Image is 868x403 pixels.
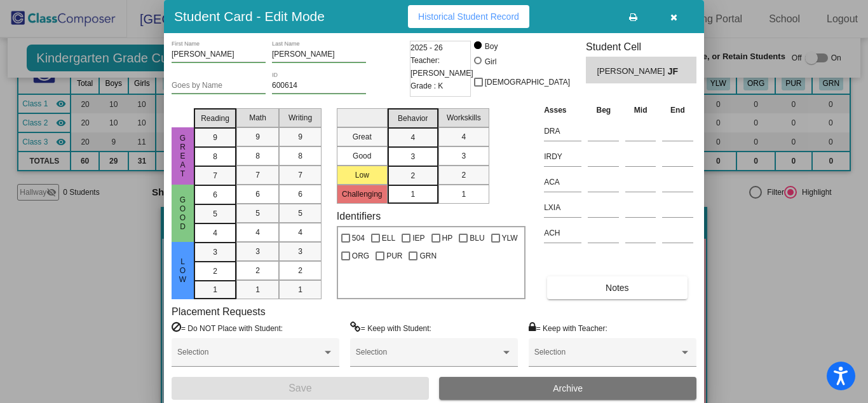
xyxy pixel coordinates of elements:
[382,230,395,246] span: ELL
[288,383,311,393] span: Save
[442,230,453,246] span: HP
[668,65,686,78] span: JF
[272,81,366,90] input: Enter ID
[350,322,431,334] label: = Keep with Student:
[529,322,607,334] label: = Keep with Teacher:
[410,170,415,181] span: 2
[298,246,302,257] span: 3
[255,246,260,257] span: 3
[255,150,260,162] span: 8
[255,227,260,238] span: 4
[484,56,497,67] div: Girl
[622,103,659,117] th: Mid
[298,284,302,295] span: 1
[174,8,325,24] h3: Student Card - Edit Mode
[585,103,622,117] th: Beg
[213,170,217,181] span: 7
[485,74,570,90] span: [DEMOGRAPHIC_DATA]
[544,223,581,243] input: assessment
[544,147,581,166] input: assessment
[606,283,629,293] span: Notes
[418,11,519,22] span: Historical Student Record
[659,103,696,117] th: End
[213,227,217,239] span: 4
[352,230,365,246] span: 504
[544,122,581,141] input: assessment
[544,173,581,192] input: assessment
[541,103,585,117] th: Asses
[461,169,466,181] span: 2
[410,132,415,143] span: 4
[410,188,415,200] span: 1
[255,208,260,219] span: 5
[398,113,428,124] span: Behavior
[586,41,696,53] h3: Student Cell
[439,377,696,400] button: Archive
[419,248,437,264] span: GRN
[410,80,443,92] span: Grade : K
[298,131,302,143] span: 9
[461,131,466,143] span: 4
[213,284,217,295] span: 1
[298,265,302,276] span: 2
[597,65,667,78] span: [PERSON_NAME]
[255,188,260,200] span: 6
[213,246,217,258] span: 3
[410,151,415,162] span: 3
[249,112,266,124] span: Math
[461,150,466,162] span: 3
[298,188,302,200] span: 6
[213,208,217,220] span: 5
[408,5,529,28] button: Historical Student Record
[447,112,481,124] span: Workskills
[255,131,260,143] span: 9
[298,150,302,162] span: 8
[352,248,369,264] span: ORG
[177,134,189,178] span: Great
[255,284,260,295] span: 1
[410,41,443,54] span: 2025 - 26
[553,383,583,393] span: Archive
[386,248,402,264] span: PUR
[410,54,473,80] span: Teacher: [PERSON_NAME]
[544,198,581,217] input: assessment
[177,195,189,231] span: Good
[547,276,687,299] button: Notes
[213,265,217,277] span: 2
[484,41,498,52] div: Boy
[502,230,518,246] span: YLW
[172,306,266,318] label: Placement Requests
[172,322,283,334] label: = Do NOT Place with Student:
[172,377,429,400] button: Save
[412,230,424,246] span: IEP
[201,113,229,124] span: Reading
[337,210,381,222] label: Identifiers
[255,265,260,276] span: 2
[470,230,484,246] span: BLU
[461,188,466,200] span: 1
[177,257,189,284] span: Low
[213,189,217,201] span: 6
[298,208,302,219] span: 5
[298,169,302,181] span: 7
[213,151,217,162] span: 8
[213,132,217,143] span: 9
[288,112,312,124] span: Writing
[298,227,302,238] span: 4
[255,169,260,181] span: 7
[172,81,266,90] input: goes by name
